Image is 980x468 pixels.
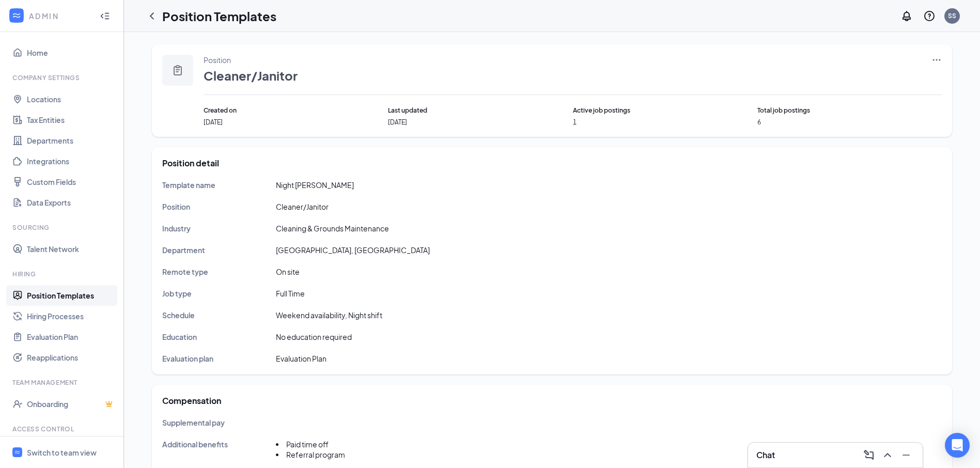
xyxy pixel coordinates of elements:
svg: ChevronLeft [146,10,158,22]
svg: Notifications [900,10,913,22]
span: Cleaner/Janitor [204,67,298,84]
span: Night [PERSON_NAME] [276,180,354,190]
span: Cleaning & Grounds Maintenance [276,224,389,233]
span: 1 [573,118,757,127]
a: OnboardingCrown [27,394,115,414]
span: Cleaner/Janitor [276,202,329,211]
h3: Chat [756,449,775,461]
a: Departments [27,130,115,151]
svg: ChevronUp [881,449,894,461]
span: Additional benefits [162,440,228,449]
span: Last updated [388,105,572,116]
div: Access control [12,425,113,433]
svg: QuestionInfo [923,10,936,22]
div: Open Intercom Messenger [945,433,970,458]
span: No education required [276,332,352,341]
span: Active job postings [573,105,757,116]
div: Hiring [12,270,113,278]
span: [DATE] [388,118,572,127]
button: ChevronUp [879,447,896,463]
svg: WorkstreamLogo [14,449,21,456]
div: Company Settings [12,73,113,82]
div: Sourcing [12,223,113,232]
span: Department [162,245,205,255]
a: Position Templates [27,285,115,306]
a: Custom Fields [27,171,115,192]
button: ComposeMessage [861,447,877,463]
span: Position detail [162,158,219,168]
a: Hiring Processes [27,306,115,326]
span: Compensation [162,395,221,406]
span: Created on [204,105,388,116]
span: Full Time [276,289,305,298]
span: On site [276,267,300,276]
span: Job type [162,289,192,298]
a: Talent Network [27,239,115,259]
span: Evaluation plan [162,354,213,363]
span: Education [162,332,197,341]
span: Evaluation Plan [276,354,326,363]
span: Supplemental pay [162,418,225,427]
span: Position [204,55,298,65]
svg: Ellipses [931,55,942,65]
span: [DATE] [204,118,388,127]
a: Integrations [27,151,115,171]
span: [GEOGRAPHIC_DATA], [GEOGRAPHIC_DATA] [276,245,430,255]
span: Weekend availability, Night shift [276,310,382,320]
div: Switch to team view [27,447,97,458]
span: Total job postings [757,105,942,116]
a: Home [27,42,115,63]
button: Minimize [898,447,914,463]
svg: Collapse [100,11,110,21]
div: ADMIN [29,11,90,21]
a: Reapplications [27,347,115,368]
span: 6 [757,118,942,127]
span: Referral program [286,450,345,459]
a: Locations [27,89,115,110]
span: Template name [162,180,215,190]
a: Data Exports [27,192,115,213]
h1: Position Templates [162,7,276,25]
span: Industry [162,224,191,233]
span: Position [162,202,190,211]
div: Team Management [12,378,113,387]
svg: Minimize [900,449,912,461]
svg: WorkstreamLogo [11,10,22,21]
span: Schedule [162,310,195,320]
span: Remote type [162,267,208,276]
svg: Clipboard [172,64,184,76]
a: Tax Entities [27,110,115,130]
svg: ComposeMessage [863,449,875,461]
div: SS [948,11,956,20]
span: Paid time off [286,440,329,449]
a: Evaluation Plan [27,326,115,347]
